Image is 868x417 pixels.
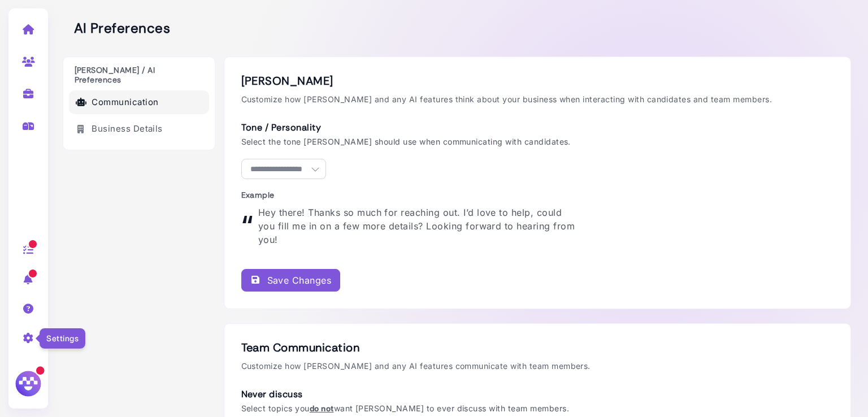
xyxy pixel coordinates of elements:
button: Save Changes [241,269,341,292]
h3: [PERSON_NAME] / AI Preferences [69,66,209,85]
p: Customize how [PERSON_NAME] and any AI features think about your business when interacting with c... [241,93,834,105]
h3: Tone / Personality [241,122,580,133]
h3: Never discuss [241,389,580,399]
h2: Team Communication [241,341,834,354]
h2: AI Preferences [63,20,171,37]
img: Megan [14,369,43,398]
h2: [PERSON_NAME] [241,74,834,88]
p: Select topics you want [PERSON_NAME] to ever discuss with team members. [241,402,580,414]
p: Hey there! Thanks so much for reaching out. I’d love to help, could you fill me in on a few more ... [258,206,580,246]
div: Save Changes [250,273,332,287]
a: Communication [69,90,209,115]
strong: do not [310,403,334,413]
a: Business Details [69,117,209,141]
div: Settings [39,328,86,349]
h4: Example [241,190,580,200]
p: Select the tone [PERSON_NAME] should use when communicating with candidates. [241,136,580,147]
span: “ [241,206,253,246]
p: Customize how [PERSON_NAME] and any AI features communicate with team members. [241,360,834,372]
